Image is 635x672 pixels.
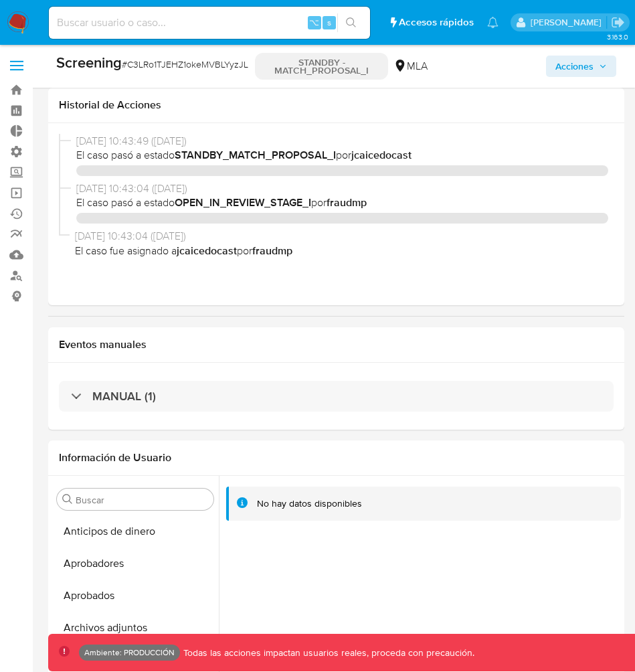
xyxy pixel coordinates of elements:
a: Notificaciones [487,17,498,28]
button: search-icon [337,13,365,32]
h1: Información de Usuario [59,451,171,465]
button: Archivos adjuntos [52,612,219,644]
span: ⌥ [309,16,319,29]
button: Buscar [62,494,73,505]
span: Accesos rápidos [399,15,474,29]
p: leidy.martinez@mercadolibre.com.co [531,16,606,29]
p: STANDBY - MATCH_PROPOSAL_I [255,53,388,80]
span: Acciones [555,56,594,77]
div: MLA [393,59,428,74]
a: Salir [611,15,625,29]
h3: MANUAL (1) [92,389,156,404]
input: Buscar [76,494,208,506]
p: Ambiente: PRODUCCIÓN [84,650,175,655]
button: Acciones [546,56,616,77]
button: Anticipos de dinero [52,515,219,548]
h1: Eventos manuales [59,338,614,351]
b: Screening [56,52,122,73]
button: Aprobadores [52,548,219,580]
span: # C3LRo1TJEHZ1okeMVBLYyzJL [122,58,248,71]
input: Buscar usuario o caso... [49,14,370,31]
p: Todas las acciones impactan usuarios reales, proceda con precaución. [180,647,474,659]
button: Aprobados [52,580,219,612]
div: MANUAL (1) [59,381,614,412]
span: s [327,16,331,29]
